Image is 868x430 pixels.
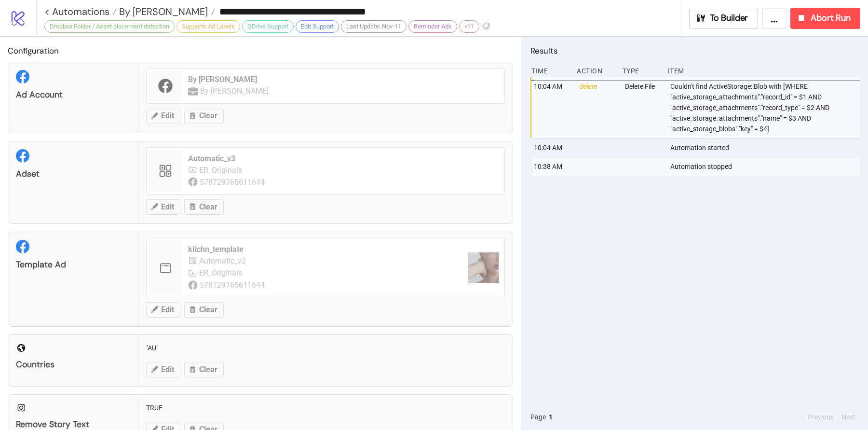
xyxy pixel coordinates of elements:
a: By [PERSON_NAME] [117,7,215,16]
button: 1 [546,412,556,422]
div: 10:04 AM [533,139,571,157]
div: v11 [459,20,479,33]
button: Next [839,412,858,422]
div: Couldn't find ActiveStorage::Blob with [WHERE "active_storage_attachments"."record_id" = $1 AND "... [669,77,863,138]
div: Delete File [624,77,663,138]
button: Previous [805,412,837,422]
a: < Automations [44,7,117,16]
div: GDrive Support [242,20,294,33]
button: ... [762,8,787,29]
span: To Builder [710,13,748,24]
span: Page [530,412,546,422]
div: Last Update: Nov-11 [341,20,407,33]
button: Abort Run [790,8,860,29]
h2: Results [530,44,860,57]
span: Abort Run [811,13,851,24]
div: 10:38 AM [533,157,571,176]
div: Type [622,62,660,80]
div: Automation stopped [669,157,863,176]
span: By [PERSON_NAME] [117,5,208,18]
div: Reminder Ads [408,20,457,33]
div: delete [578,77,617,138]
div: Time [530,62,569,80]
div: Item [667,62,860,80]
div: Automation started [669,139,863,157]
div: Supports Ad Labels [176,20,240,33]
div: 10:04 AM [533,77,571,138]
h2: Configuration [8,44,513,57]
div: Action [576,62,614,80]
div: Dropbox Folder / Asset placement detection [44,20,175,33]
button: To Builder [689,8,759,29]
div: Edit Support [296,20,339,33]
